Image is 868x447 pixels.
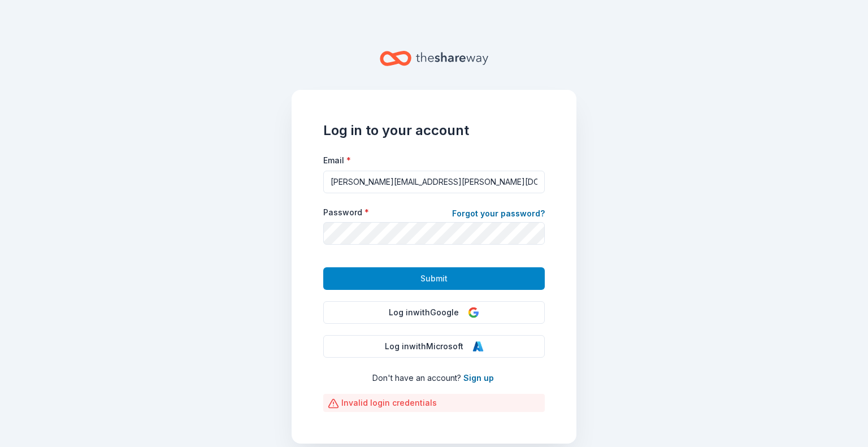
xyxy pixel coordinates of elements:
a: Home [380,45,488,72]
button: Submit [323,267,545,290]
span: Submit [420,272,448,285]
label: Email [323,155,351,166]
img: Microsoft Logo [472,341,484,352]
a: Forgot your password? [452,207,545,223]
h1: Log in to your account [323,121,545,140]
span: Don ' t have an account? [372,373,461,383]
img: Google Logo [468,307,479,318]
button: Log inwithGoogle [323,301,545,324]
label: Password [323,207,369,218]
a: Sign up [463,373,494,383]
button: Log inwithMicrosoft [323,335,545,358]
div: Invalid login credentials [323,394,545,412]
